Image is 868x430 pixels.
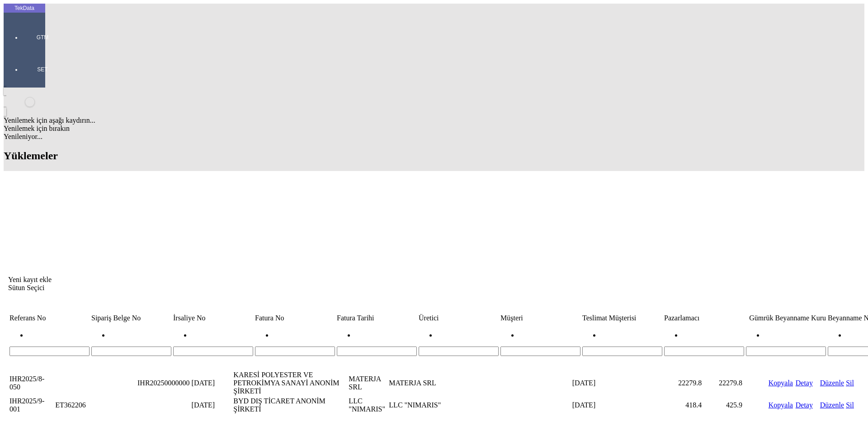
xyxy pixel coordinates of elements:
[255,324,335,356] td: Hücreyi Filtrele
[572,370,622,396] td: [DATE]
[745,314,826,323] td: Sütun Gümrük Beyanname Kuru
[233,370,347,396] td: KARESİ POLYESTER VE PETROKİMYA SANAYİ ANONİM ŞİRKETİ
[8,284,44,291] span: Sütun Seçici
[91,324,172,356] td: Hücreyi Filtrele
[9,370,54,396] td: IHR2025/8-050
[4,5,45,12] div: TekData
[820,379,844,387] a: Düzenle
[4,150,864,162] h2: Yüklemeler
[796,379,813,387] a: Detay
[233,397,347,414] td: BYD DIŞ TİCARET ANONİM ŞİRKETİ
[8,284,860,292] div: Sütun Seçici
[664,324,745,356] td: Hücreyi Filtrele
[388,397,443,414] td: LLC "NIMARIS"
[703,397,743,414] td: 425.9
[500,347,580,356] input: Hücreyi Filtrele
[582,347,662,356] input: Hücreyi Filtrele
[29,66,56,73] span: SET
[191,397,232,414] td: [DATE]
[4,125,864,133] div: Yenilemek için bırakın
[255,314,335,322] div: Fatura No
[500,314,580,322] div: Müşteri
[9,324,90,356] td: Hücreyi Filtrele
[8,276,860,284] div: Yeni kayıt ekle
[746,347,826,356] input: Hücreyi Filtrele
[348,397,387,414] td: LLC "NIMARIS"
[173,314,254,323] td: Sütun İrsaliye No
[582,314,663,323] td: Sütun Teslimat Müşterisi
[582,324,663,356] td: Hücreyi Filtrele
[4,133,864,141] div: Yenileniyor...
[55,397,105,414] td: ET362206
[255,347,335,356] input: Hücreyi Filtrele
[191,370,232,396] td: [DATE]
[173,314,253,322] div: İrsaliye No
[745,324,826,356] td: Hücreyi Filtrele
[664,370,702,396] td: 22279.8
[337,347,417,356] input: Hücreyi Filtrele
[255,314,335,323] td: Sütun Fatura No
[173,347,253,356] input: Hücreyi Filtrele
[664,314,745,323] td: Sütun Pazarlamacı
[664,314,744,322] div: Pazarlamacı
[418,314,499,323] td: Sütun Üretici
[336,314,417,323] td: Sütun Fatura Tarihi
[8,276,52,283] span: Yeni kayıt ekle
[388,370,443,396] td: MATERJA SRL
[769,401,793,409] a: Kopyala
[137,370,190,396] td: IHR20250000000
[500,324,581,356] td: Hücreyi Filtrele
[173,324,254,356] td: Hücreyi Filtrele
[846,401,854,409] a: Sil
[769,379,793,387] a: Kopyala
[9,314,90,323] td: Sütun Referans No
[418,324,499,356] td: Hücreyi Filtrele
[703,370,743,396] td: 22279.8
[13,293,39,302] td: Sütun undefined
[500,314,581,323] td: Sütun Müşteri
[4,116,864,125] div: Yenilemek için aşağı kaydırın...
[419,314,499,322] div: Üretici
[746,314,826,322] div: Gümrük Beyanname Kuru
[91,314,171,322] div: Sipariş Belge No
[29,34,56,41] span: GTM
[664,397,702,414] td: 418.4
[9,397,54,414] td: IHR2025/9-001
[9,314,90,322] div: Referans No
[91,314,172,323] td: Sütun Sipariş Belge No
[419,347,499,356] input: Hücreyi Filtrele
[820,401,844,409] a: Düzenle
[336,324,417,356] td: Hücreyi Filtrele
[572,397,622,414] td: [DATE]
[664,347,744,356] input: Hücreyi Filtrele
[91,347,171,356] input: Hücreyi Filtrele
[40,293,61,302] td: Sütun undefined
[846,379,854,387] a: Sil
[796,401,813,409] a: Detay
[348,370,387,396] td: MATERJA SRL
[337,314,417,322] div: Fatura Tarihi
[582,314,662,322] div: Teslimat Müşterisi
